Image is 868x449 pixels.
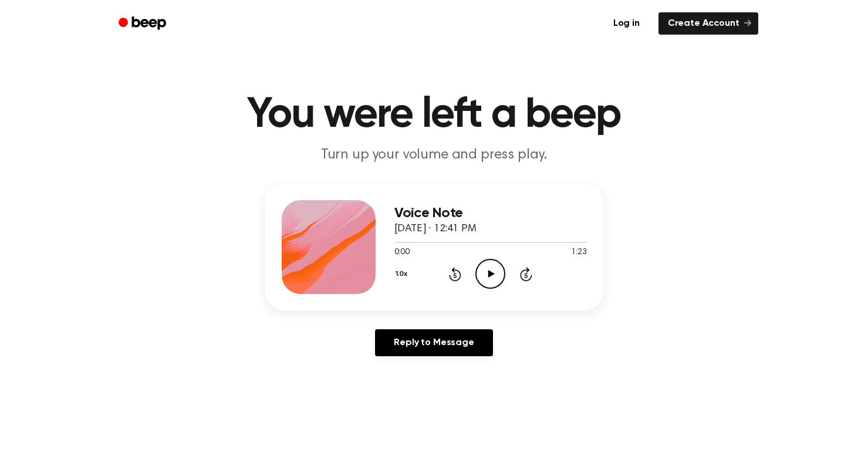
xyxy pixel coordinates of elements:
a: Beep [110,12,177,35]
h3: Voice Note [394,205,587,221]
a: Log in [602,10,651,37]
button: 1.0x [394,264,412,284]
span: 1:23 [571,247,586,259]
a: Create Account [658,12,758,35]
span: [DATE] · 12:41 PM [394,224,477,234]
p: Turn up your volume and press play. [209,146,660,165]
h1: You were left a beep [134,94,735,136]
span: 0:00 [394,247,410,259]
a: Reply to Message [375,329,492,356]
